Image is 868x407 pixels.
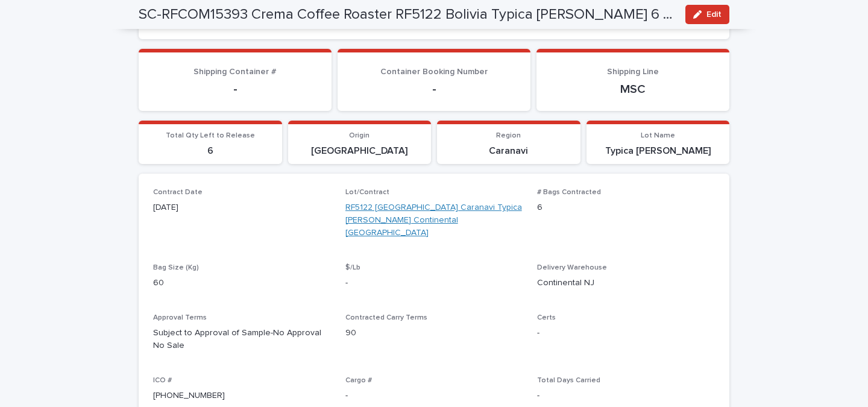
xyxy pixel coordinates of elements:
[345,201,523,239] a: RF5122 [GEOGRAPHIC_DATA] Caranavi Typica [PERSON_NAME] Continental [GEOGRAPHIC_DATA]
[641,132,675,139] span: Lot Name
[193,68,277,76] span: Shipping Container #
[345,189,389,196] span: Lot/Contract
[537,277,715,289] p: Continental NJ
[607,68,659,76] span: Shipping Line
[345,390,523,402] p: -
[594,145,723,157] p: Typica [PERSON_NAME]
[537,189,601,196] span: # Bags Contracted
[153,390,331,402] p: [PHONE_NUMBER]
[345,314,427,321] span: Contracted Carry Terms
[685,5,729,24] button: Edit
[537,201,715,214] p: 6
[153,189,203,196] span: Contract Date
[537,314,556,321] span: Certs
[537,390,715,402] p: -
[153,201,331,214] p: [DATE]
[345,264,360,271] span: $/Lb
[153,277,331,289] p: 60
[706,10,722,19] span: Edit
[139,6,676,24] h2: SC-RFCOM15393 Crema Coffee Roaster RF5122 Bolivia Typica Rosita 6 bags left to release
[153,82,317,96] p: -
[153,377,172,384] span: ICO #
[345,377,372,384] span: Cargo #
[444,145,573,157] p: Caranavi
[496,132,521,139] span: Region
[146,145,275,157] p: 6
[352,82,516,96] p: -
[380,68,488,76] span: Container Booking Number
[537,327,715,339] p: -
[349,132,370,139] span: Origin
[153,314,207,321] span: Approval Terms
[551,82,715,96] p: MSC
[345,327,523,339] p: 90
[537,377,600,384] span: Total Days Carried
[153,327,331,352] p: Subject to Approval of Sample-No Approval No Sale
[166,132,255,139] span: Total Qty Left to Release
[345,277,523,289] p: -
[153,264,199,271] span: Bag Size (Kg)
[537,264,607,271] span: Delivery Warehouse
[295,145,424,157] p: [GEOGRAPHIC_DATA]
